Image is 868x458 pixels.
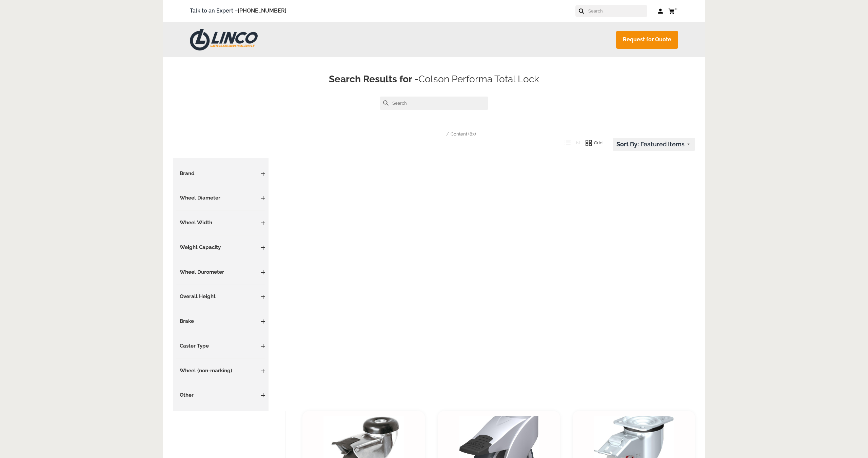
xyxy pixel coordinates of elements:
span: Colson Performa Total Lock [418,74,539,85]
a: Produc[PERSON_NAME]) [393,131,443,137]
h3: Overall Height [176,293,265,300]
h3: Brand [176,170,265,178]
img: LINCO CASTERS & INDUSTRIAL SUPPLY [190,29,258,50]
a: Log in [657,8,663,15]
button: Grid [580,138,603,148]
h3: Caster Type [176,342,265,350]
h3: Wheel Diameter [176,194,265,202]
h3: Wheel (non-marking) [176,367,265,375]
a: Content (83) [451,131,476,137]
h1: Search Results for - [173,72,695,86]
h3: Brake [176,318,265,325]
input: Search [380,97,488,110]
button: List [559,138,580,148]
input: Search [588,5,647,17]
span: 0 [675,6,677,11]
a: 0 [668,7,678,15]
h3: Weight Capacity [176,244,265,251]
h3: Wheel Width [176,219,265,227]
span: Talk to an Expert – [190,6,287,16]
a: Request for Quote [616,31,678,49]
h3: Other [176,392,265,399]
a: [PHONE_NUMBER] [238,7,287,14]
h3: Wheel Durometer [176,269,265,276]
